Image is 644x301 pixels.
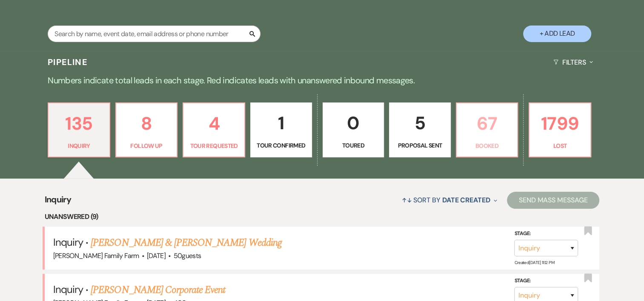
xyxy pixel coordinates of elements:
[389,102,451,158] a: 5Proposal Sent
[183,102,245,158] a: 4Tour Requested
[507,192,600,209] button: Send Mass Message
[462,141,512,150] p: Booked
[174,251,201,260] span: 50 guests
[147,251,166,260] span: [DATE]
[250,102,312,158] a: 1Tour Confirmed
[395,109,445,137] p: 5
[53,283,83,296] span: Inquiry
[91,282,225,298] a: [PERSON_NAME] Corporate Event
[256,109,306,137] p: 1
[395,141,445,150] p: Proposal Sent
[462,109,512,138] p: 67
[91,235,281,250] a: [PERSON_NAME] & [PERSON_NAME] Wedding
[523,26,591,42] button: + Add Lead
[328,109,379,137] p: 0
[53,251,139,260] span: [PERSON_NAME] Family Farm
[529,102,591,158] a: 1799Lost
[115,102,178,158] a: 8Follow Up
[442,196,490,204] span: Date Created
[256,141,306,150] p: Tour Confirmed
[48,26,260,42] input: Search by name, event date, email address or phone number
[535,109,585,138] p: 1799
[54,109,104,138] p: 135
[48,56,88,68] h3: Pipeline
[323,102,384,158] a: 0Toured
[456,102,518,158] a: 67Booked
[16,74,629,87] p: Numbers indicate total leads in each stage. Red indicates leads with unanswered inbound messages.
[45,193,72,211] span: Inquiry
[514,260,554,265] span: Created: [DATE] 11:12 PM
[53,236,83,249] span: Inquiry
[48,102,110,158] a: 135Inquiry
[328,141,379,150] p: Toured
[402,196,412,204] span: ↑↓
[398,189,501,211] button: Sort By Date Created
[45,211,600,222] li: Unanswered (9)
[54,141,104,150] p: Inquiry
[121,141,172,150] p: Follow Up
[535,141,585,150] p: Lost
[189,141,239,150] p: Tour Requested
[189,109,239,138] p: 4
[550,51,596,74] button: Filters
[514,229,578,239] label: Stage:
[514,276,578,286] label: Stage:
[121,109,172,138] p: 8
